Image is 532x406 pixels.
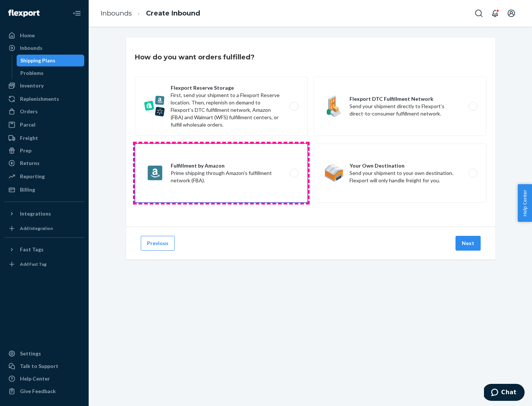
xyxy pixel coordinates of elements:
[20,186,35,193] div: Billing
[20,57,55,64] div: Shipping Plans
[20,108,38,115] div: Orders
[4,208,84,220] button: Integrations
[17,67,85,79] a: Problems
[20,388,56,395] div: Give Feedback
[20,121,35,128] div: Parcel
[8,10,40,17] img: Flexport logo
[518,184,532,222] button: Help Center
[471,6,486,21] button: Open Search Box
[20,246,44,253] div: Fast Tags
[20,210,51,217] div: Integrations
[4,244,84,255] button: Fast Tags
[20,375,50,382] div: Help Center
[4,145,84,156] a: Prep
[4,258,84,270] a: Add Fast Tag
[4,132,84,144] a: Freight
[17,55,85,66] a: Shipping Plans
[20,69,44,77] div: Problems
[4,119,84,131] a: Parcel
[20,44,42,52] div: Inbounds
[4,360,84,372] button: Talk to Support
[20,362,58,370] div: Talk to Support
[20,261,47,267] div: Add Fast Tag
[20,159,40,167] div: Returns
[4,171,84,182] a: Reporting
[4,385,84,397] button: Give Feedback
[20,147,31,154] div: Prep
[4,223,84,234] a: Add Integration
[20,32,35,39] div: Home
[20,225,53,231] div: Add Integration
[20,82,44,89] div: Inventory
[4,184,84,196] a: Billing
[4,106,84,117] a: Orders
[20,134,38,142] div: Freight
[95,3,206,24] ol: breadcrumbs
[135,52,255,62] h3: How do you want orders fulfilled?
[4,93,84,105] a: Replenishments
[141,236,175,251] button: Previous
[20,173,45,180] div: Reporting
[146,9,200,17] a: Create Inbound
[69,6,84,21] button: Close Navigation
[4,348,84,359] a: Settings
[456,236,481,251] button: Next
[4,80,84,92] a: Inventory
[4,30,84,41] a: Home
[20,350,41,357] div: Settings
[4,42,84,54] a: Inbounds
[504,6,519,21] button: Open account menu
[20,95,59,103] div: Replenishments
[484,384,525,402] iframe: Opens a widget where you can chat to one of our agents
[4,373,84,385] a: Help Center
[100,9,132,17] a: Inbounds
[4,157,84,169] a: Returns
[488,6,502,21] button: Open notifications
